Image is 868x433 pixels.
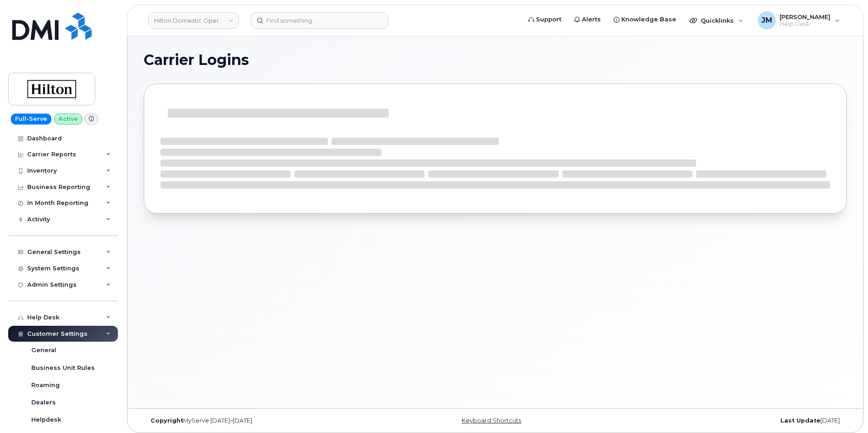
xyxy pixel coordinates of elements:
[612,417,847,424] div: [DATE]
[144,53,249,67] span: Carrier Logins
[780,417,820,424] strong: Last Update
[462,417,521,424] a: Keyboard Shortcuts
[144,417,378,424] div: MyServe [DATE]–[DATE]
[151,417,183,424] strong: Copyright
